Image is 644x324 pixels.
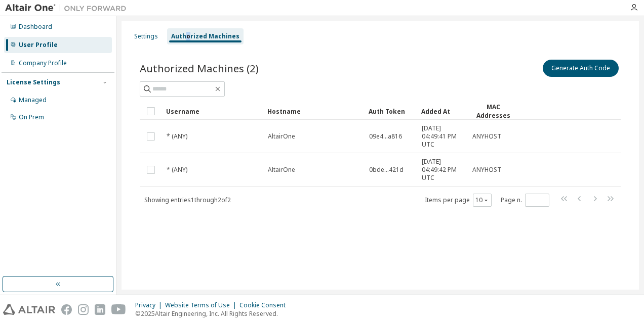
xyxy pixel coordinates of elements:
div: Hostname [267,103,360,119]
span: Authorized Machines (2) [140,61,259,75]
div: MAC Addresses [472,103,514,120]
span: 0bde...421d [369,166,404,174]
span: * (ANY) [167,132,187,141]
div: Managed [19,96,47,104]
span: ANYHOST [472,166,501,174]
div: Settings [134,32,158,40]
span: Showing entries 1 through 2 of 2 [144,196,231,204]
span: AltairOne [268,132,295,141]
div: Privacy [135,301,165,309]
div: Authorized Machines [171,32,239,40]
img: youtube.svg [111,304,126,315]
img: instagram.svg [78,304,89,315]
p: © 2025 Altair Engineering, Inc. All Rights Reserved. [135,309,292,318]
span: 09e4...a816 [369,132,402,141]
img: Altair One [5,3,132,13]
div: Website Terms of Use [165,301,239,309]
span: AltairOne [268,166,295,174]
div: Company Profile [19,59,67,67]
div: Dashboard [19,23,52,31]
span: [DATE] 04:49:42 PM UTC [422,158,463,182]
div: Auth Token [369,103,413,119]
div: Username [166,103,259,119]
div: License Settings [7,78,60,86]
span: ANYHOST [472,132,501,141]
span: * (ANY) [167,166,187,174]
span: [DATE] 04:49:41 PM UTC [422,124,463,149]
div: Added At [421,103,464,119]
button: 10 [475,196,489,204]
div: On Prem [19,113,44,121]
img: altair_logo.svg [3,304,55,315]
div: User Profile [19,41,58,49]
span: Items per page [425,194,492,207]
img: linkedin.svg [95,304,105,315]
button: Generate Auth Code [543,60,619,77]
div: Cookie Consent [239,301,292,309]
span: Page n. [501,194,549,207]
img: facebook.svg [61,304,72,315]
